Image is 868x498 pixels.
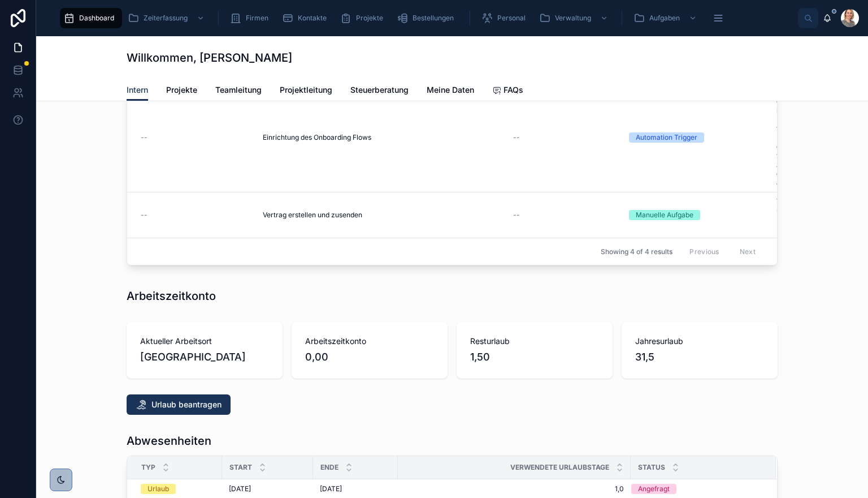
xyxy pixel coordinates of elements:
[776,88,856,187] a: Diese Aufgabe ermöglicht es alle individuellen Einstellungen vorzunehmen und den Flow zu starten....
[510,463,609,472] span: Verwendete Urlaubstage
[478,8,533,28] a: Personal
[147,484,169,494] div: Urlaub
[141,133,147,142] span: --
[263,211,362,220] span: Vertrag erstellen und zusenden
[127,50,292,66] h1: Willkommen, [PERSON_NAME]
[166,80,197,102] a: Projekte
[263,211,500,220] a: Vertrag erstellen und zusenden
[601,247,672,256] span: Showing 4 of 4 results
[166,84,197,96] span: Projekte
[151,399,222,410] span: Urlaub beantragen
[60,8,122,28] a: Dashboard
[263,133,500,142] a: Einrichtung des Onboarding Flows
[54,6,798,31] div: scrollable content
[638,463,665,472] span: Status
[513,211,615,220] a: --
[305,349,434,365] span: 0,00
[79,14,114,23] span: Dashboard
[427,84,474,96] span: Meine Daten
[229,463,252,472] span: Start
[215,84,262,96] span: Teamleitung
[649,14,680,23] span: Aufgaben
[127,394,231,415] button: Urlaub beantragen
[140,336,269,347] span: Aktueller Arbeitsort
[393,8,462,28] a: Bestellungen
[229,484,251,493] span: [DATE]
[470,349,599,365] span: 1,50
[144,14,188,23] span: Zeiterfassung
[215,80,262,102] a: Teamleitung
[127,84,148,96] span: Intern
[638,484,670,494] div: Angefragt
[405,484,624,493] span: 1,0
[350,80,409,102] a: Steuerberatung
[635,349,764,365] span: 31,5
[497,14,526,23] span: Personal
[320,484,342,493] span: [DATE]
[635,336,764,347] span: Jahresurlaub
[298,14,327,23] span: Kontakte
[227,8,276,28] a: Firmen
[141,133,249,142] a: --
[776,197,856,233] a: Vertrag zusenden und unterschreiben lassen. Unterschriftenlauf mit Mitarbeiter und CEO.
[246,14,268,23] span: Firmen
[629,132,769,143] a: Automation Trigger
[630,8,702,28] a: Aufgaben
[356,14,383,23] span: Projekte
[492,80,523,102] a: FAQs
[280,84,332,96] span: Projektleitung
[305,336,434,347] span: Arbeitszeitkonto
[337,8,391,28] a: Projekte
[555,14,591,23] span: Verwaltung
[124,8,210,28] a: Zeiterfassung
[513,133,520,142] span: --
[629,210,769,220] a: Manuelle Aufgabe
[280,80,332,102] a: Projektleitung
[141,463,155,472] span: Typ
[140,349,269,365] span: [GEOGRAPHIC_DATA]
[263,133,371,142] span: Einrichtung des Onboarding Flows
[350,84,409,96] span: Steuerberatung
[320,463,338,472] span: Ende
[513,133,615,142] a: --
[141,211,147,220] span: --
[513,211,520,220] span: --
[504,84,523,96] span: FAQs
[127,433,211,449] h1: Abwesenheiten
[636,132,697,143] div: Automation Trigger
[127,288,216,304] h1: Arbeitszeitkonto
[127,80,148,101] a: Intern
[413,14,454,23] span: Bestellungen
[636,210,693,220] div: Manuelle Aufgabe
[279,8,335,28] a: Kontakte
[470,336,599,347] span: Resturlaub
[427,80,474,102] a: Meine Daten
[141,211,249,220] a: --
[536,8,614,28] a: Verwaltung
